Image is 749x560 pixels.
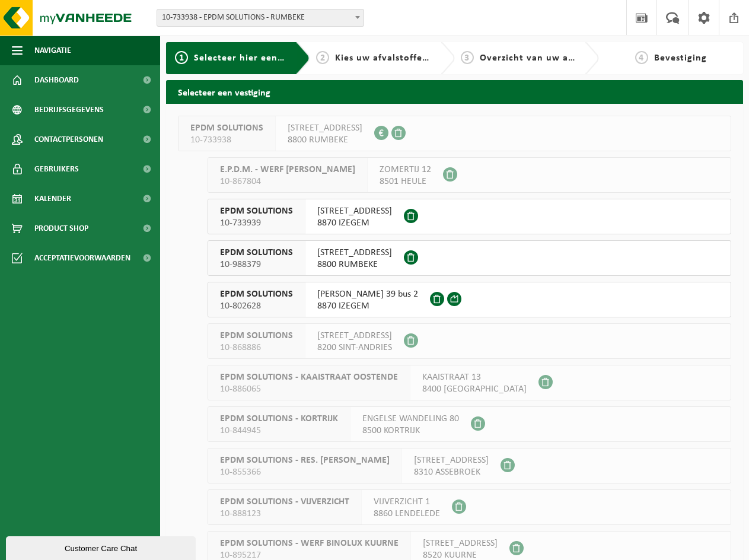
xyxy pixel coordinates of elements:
[461,51,474,64] span: 3
[34,243,130,273] span: Acceptatievoorwaarden
[422,383,527,395] span: 8400 [GEOGRAPHIC_DATA]
[208,240,731,276] button: EPDM SOLUTIONS 10-988379 [STREET_ADDRESS]8800 RUMBEKE
[220,176,355,187] span: 10-867804
[380,176,431,187] span: 8501 HEULE
[34,214,88,243] span: Product Shop
[175,51,188,64] span: 1
[34,95,104,125] span: Bedrijfsgegevens
[166,80,743,103] h2: Selecteer een vestiging
[220,300,293,312] span: 10-802628
[220,383,398,395] span: 10-886065
[34,125,103,154] span: Contactpersonen
[317,330,392,342] span: [STREET_ADDRESS]
[220,330,293,342] span: EPDM SOLUTIONS
[34,184,71,214] span: Kalender
[414,454,489,466] span: [STREET_ADDRESS]
[34,65,79,95] span: Dashboard
[220,454,390,466] span: EPDM SOLUTIONS - RES. [PERSON_NAME]
[362,425,459,437] span: 8500 KORTRIJK
[190,122,263,134] span: EPDM SOLUTIONS
[220,508,349,520] span: 10-888123
[34,36,71,65] span: Navigatie
[317,217,392,229] span: 8870 IZEGEM
[317,247,392,259] span: [STREET_ADDRESS]
[288,122,362,134] span: [STREET_ADDRESS]
[374,496,440,508] span: VIJVERZICHT 1
[423,537,498,549] span: [STREET_ADDRESS]
[157,9,364,26] span: 10-733938 - EPDM SOLUTIONS - RUMBEKE
[220,496,349,508] span: EPDM SOLUTIONS - VIJVERZICHT
[34,154,79,184] span: Gebruikers
[194,53,322,63] span: Selecteer hier een vestiging
[374,508,440,520] span: 8860 LENDELEDE
[220,371,398,383] span: EPDM SOLUTIONS - KAAISTRAAT OOSTENDE
[220,466,390,478] span: 10-855366
[288,134,362,146] span: 8800 RUMBEKE
[380,164,431,176] span: ZOMERTIJ 12
[317,288,418,300] span: [PERSON_NAME] 39 bus 2
[362,413,459,425] span: ENGELSE WANDELING 80
[157,9,364,27] span: 10-733938 - EPDM SOLUTIONS - RUMBEKE
[190,134,263,146] span: 10-733938
[316,51,329,64] span: 2
[220,537,399,549] span: EPDM SOLUTIONS - WERF BINOLUX KUURNE
[220,164,355,176] span: E.P.D.M. - WERF [PERSON_NAME]
[317,300,418,312] span: 8870 IZEGEM
[220,342,293,354] span: 10-868886
[335,53,498,63] span: Kies uw afvalstoffen en recipiënten
[220,288,293,300] span: EPDM SOLUTIONS
[208,199,731,234] button: EPDM SOLUTIONS 10-733939 [STREET_ADDRESS]8870 IZEGEM
[414,466,489,478] span: 8310 ASSEBROEK
[220,425,338,437] span: 10-844945
[220,247,293,259] span: EPDM SOLUTIONS
[220,259,293,271] span: 10-988379
[317,205,392,217] span: [STREET_ADDRESS]
[654,53,707,63] span: Bevestiging
[220,205,293,217] span: EPDM SOLUTIONS
[635,51,648,64] span: 4
[220,413,338,425] span: EPDM SOLUTIONS - KORTRIJK
[6,534,198,560] iframe: chat widget
[422,371,527,383] span: KAAISTRAAT 13
[220,217,293,229] span: 10-733939
[480,53,605,63] span: Overzicht van uw aanvraag
[208,282,731,317] button: EPDM SOLUTIONS 10-802628 [PERSON_NAME] 39 bus 28870 IZEGEM
[317,342,392,354] span: 8200 SINT-ANDRIES
[317,259,392,271] span: 8800 RUMBEKE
